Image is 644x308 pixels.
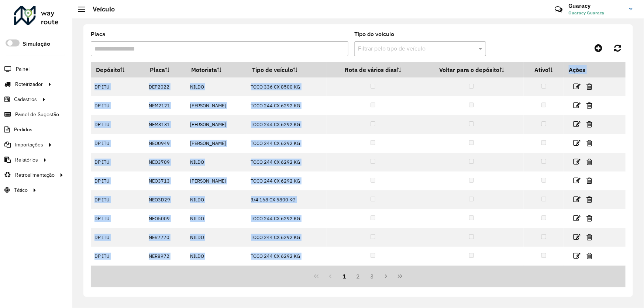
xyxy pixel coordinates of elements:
td: DP ITU [91,77,145,96]
a: Excluir [586,194,592,204]
h2: Veículo [85,5,115,13]
a: Excluir [586,232,592,242]
td: DP ITU [91,228,145,247]
td: TOCO 244 CX 6292 KG [247,134,327,153]
td: TOCO 336 CX 8500 KG [247,77,327,96]
label: Placa [91,30,106,39]
th: Tipo de veículo [247,62,327,77]
th: Ações [564,62,608,77]
td: DP ITU [91,247,145,266]
a: Editar [573,119,581,129]
span: Painel de Sugestão [15,111,59,118]
td: TOCO 244 CX 6292 KG [247,115,327,134]
a: Excluir [586,251,592,261]
span: Tático [14,186,28,194]
a: Editar [573,176,581,186]
span: Relatórios [15,156,38,164]
a: Editar [573,232,581,242]
th: Ativo [524,62,564,77]
a: Excluir [586,138,592,148]
a: Editar [573,157,581,167]
a: Excluir [586,157,592,167]
td: NILDO [186,209,247,228]
td: TOCO 244 CX 6292 KG [247,266,327,284]
h3: Guaracy [568,2,624,9]
td: NEM2121 [145,96,186,115]
span: Retroalimentação [15,171,55,179]
th: Depósito [91,62,145,77]
td: TOCO 244 CX 6292 KG [247,96,327,115]
td: NEO3709 [145,153,186,172]
td: [PERSON_NAME] [186,96,247,115]
td: NET0143 [145,266,186,284]
a: Editar [573,194,581,204]
span: Cadastros [14,96,37,103]
td: NILDO [186,228,247,247]
td: DEP2022 [145,77,186,96]
th: Placa [145,62,186,77]
td: DP ITU [91,209,145,228]
td: TOCO 244 CX 6292 KG [247,153,327,172]
td: NER7770 [145,228,186,247]
td: DP ITU [91,96,145,115]
td: DP ITU [91,153,145,172]
td: [PERSON_NAME] [186,266,247,284]
a: Excluir [586,82,592,91]
button: 2 [351,269,365,283]
span: Guaracy Guaracy [568,10,624,16]
td: [PERSON_NAME] [186,115,247,134]
td: DP ITU [91,172,145,190]
button: 1 [337,269,351,283]
td: NILDO [186,153,247,172]
button: Next Page [379,269,393,283]
button: Last Page [393,269,407,283]
td: NILDO [186,77,247,96]
td: NILDO [186,190,247,209]
a: Editar [573,138,581,148]
a: Excluir [586,119,592,129]
td: 3/4 168 CX 5800 KG [247,190,327,209]
a: Contato Rápido [551,1,566,17]
a: Editar [573,100,581,110]
span: Roteirizador [15,80,43,88]
span: Importações [15,141,43,149]
a: Excluir [586,213,592,223]
th: Rota de vários dias [327,62,419,77]
td: DP ITU [91,134,145,153]
th: Motorista [186,62,247,77]
td: NILDO [186,247,247,266]
td: NER8972 [145,247,186,266]
th: Voltar para o depósito [419,62,524,77]
span: Pedidos [14,126,32,134]
td: NEO3713 [145,172,186,190]
span: Painel [16,65,30,73]
td: DP ITU [91,266,145,284]
a: Excluir [586,176,592,186]
button: 3 [365,269,379,283]
td: NEO0949 [145,134,186,153]
td: TOCO 244 CX 6292 KG [247,172,327,190]
td: NEO5009 [145,209,186,228]
label: Tipo de veículo [354,30,394,39]
td: TOCO 244 CX 6292 KG [247,209,327,228]
a: Editar [573,82,581,91]
td: [PERSON_NAME] [186,172,247,190]
a: Excluir [586,100,592,110]
td: DP ITU [91,190,145,209]
label: Simulação [23,39,50,48]
td: NEO3D29 [145,190,186,209]
td: NEM3131 [145,115,186,134]
a: Editar [573,251,581,261]
a: Editar [573,213,581,223]
td: TOCO 244 CX 6292 KG [247,247,327,266]
td: TOCO 244 CX 6292 KG [247,228,327,247]
td: DP ITU [91,115,145,134]
td: [PERSON_NAME] [186,134,247,153]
